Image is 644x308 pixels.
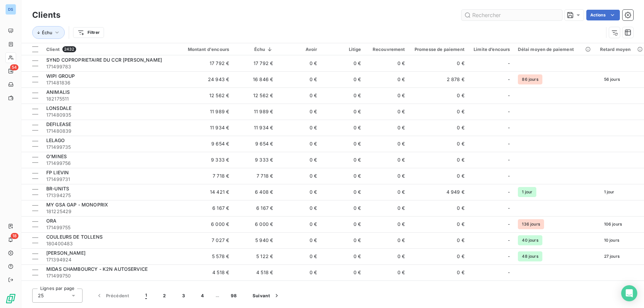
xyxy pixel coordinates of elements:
td: 0 € [409,104,469,120]
td: 0 € [365,200,409,216]
td: 0 € [277,281,321,297]
span: 136 jours [518,219,544,229]
span: Échu [42,30,52,35]
td: 0 € [365,87,409,104]
span: 27 jours [600,251,624,261]
td: 0 € [365,55,409,71]
span: 40 jours [518,235,542,245]
h3: Clients [32,9,60,21]
span: 171499731 [46,176,170,183]
td: 9 654 € [233,136,277,152]
div: Limite d’encours [473,47,510,52]
span: 171394924 [46,256,170,263]
span: 54 [10,64,18,70]
td: 4 518 € [174,264,233,281]
td: 0 € [277,104,321,120]
td: 0 € [277,232,321,248]
td: 9 333 € [233,152,277,168]
span: - [508,140,510,147]
span: 48 jours [518,251,542,261]
span: ANIMALIS [46,89,70,95]
td: 0 € [277,152,321,168]
span: LONSDALE [46,105,71,111]
td: 24 943 € [174,71,233,87]
button: Échu [32,26,65,39]
span: 2432 [62,46,76,52]
span: 171499750 [46,272,170,279]
div: Recouvrement [369,47,405,52]
span: ORA [46,218,56,224]
span: 10 jours [600,235,623,245]
span: 171480839 [46,128,170,134]
span: 171499755 [46,224,170,231]
span: SYND COPROPRIETAIRE DU CCR [PERSON_NAME] [46,57,162,63]
td: 7 027 € [174,232,233,248]
td: 11 989 € [233,104,277,120]
td: 0 € [277,136,321,152]
span: … [212,290,223,301]
td: 4 949 € [409,184,469,200]
span: - [508,92,510,99]
td: 6 408 € [233,184,277,200]
div: Litige [325,47,361,52]
td: 9 654 € [174,136,233,152]
td: 0 € [365,136,409,152]
span: BR-UNITS [46,186,69,191]
td: 0 € [277,184,321,200]
td: 0 € [409,248,469,264]
span: - [508,157,510,163]
button: 98 [223,289,245,303]
button: Suivant [245,289,288,303]
td: 0 € [277,87,321,104]
td: 0 € [321,248,365,264]
td: 0 € [365,104,409,120]
span: Client [46,47,60,52]
span: 86 jours [518,74,542,84]
span: 1 [145,292,147,299]
td: 0 € [321,152,365,168]
div: Avoir [281,47,317,52]
td: 0 € [321,232,365,248]
div: Échu [237,47,273,52]
button: Actions [586,10,620,20]
div: DS [5,4,16,15]
div: Montant d'encours [178,47,229,52]
td: 7 691 € [321,281,365,297]
td: 0 € [409,136,469,152]
span: - [508,221,510,228]
button: 2 [155,289,174,303]
span: BERRY V.S.P. [46,282,76,288]
td: 0 € [365,248,409,264]
td: 0 € [365,168,409,184]
span: - [508,60,510,67]
span: 181225429 [46,208,170,215]
td: 0 € [365,71,409,87]
span: 171499756 [46,160,170,167]
span: 171480935 [46,112,170,118]
td: 0 € [409,120,469,136]
td: 0 € [365,264,409,281]
span: - [508,205,510,211]
span: - [508,189,510,195]
span: - [508,173,510,179]
span: LELAGO [46,137,65,143]
td: 17 792 € [174,55,233,71]
span: MIDAS CHAMBOURCY - K2N AUTOSERVICE [46,266,148,272]
td: 5 122 € [233,248,277,264]
td: 0 € [409,152,469,168]
td: 0 € [365,216,409,232]
td: 0 € [277,55,321,71]
td: 0 € [409,55,469,71]
td: 17 792 € [233,55,277,71]
span: - [508,253,510,260]
td: 0 € [409,232,469,248]
td: 0 € [321,87,365,104]
td: 0 € [409,200,469,216]
td: 0 € [321,216,365,232]
span: O'MINES [46,153,67,159]
td: 5 940 € [233,232,277,248]
td: 0 € [321,55,365,71]
span: 180400483 [46,240,170,247]
button: 4 [193,289,212,303]
span: [PERSON_NAME] [46,250,86,256]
